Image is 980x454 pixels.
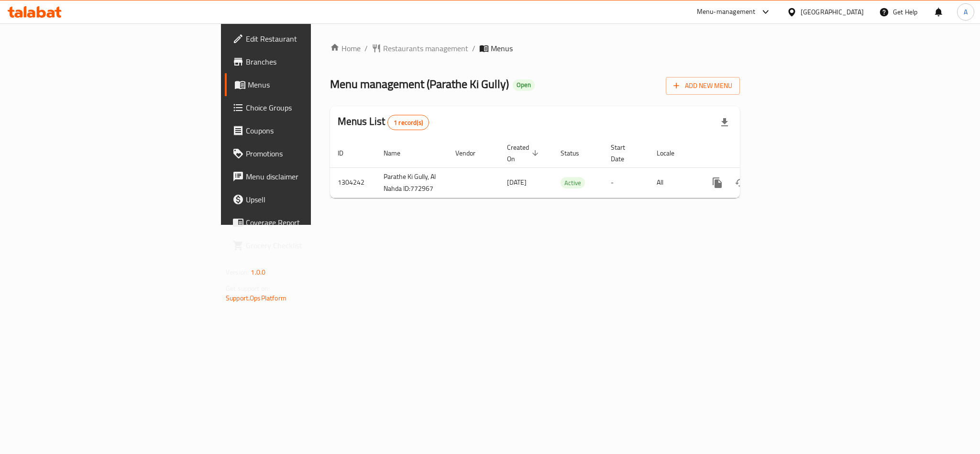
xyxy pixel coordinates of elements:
h2: Menus List [338,114,429,130]
button: Add New Menu [666,77,740,95]
button: more [706,171,729,194]
span: 1 record(s) [388,118,429,127]
div: Open [513,79,535,91]
span: Edit Restaurant [246,33,377,44]
span: 1.0.0 [251,266,265,278]
table: enhanced table [330,139,805,198]
span: Created On [507,142,541,165]
span: Menu disclaimer [246,171,377,182]
a: Menu disclaimer [225,165,385,188]
span: Start Date [611,142,638,165]
span: Coverage Report [246,217,377,228]
td: - [603,167,649,198]
a: Coverage Report [225,211,385,234]
span: Add New Menu [673,80,732,92]
span: Menus [491,43,513,54]
span: Version: [226,266,249,278]
div: [GEOGRAPHIC_DATA] [801,7,864,17]
a: Branches [225,50,385,73]
span: Choice Groups [246,102,377,113]
span: Grocery Checklist [246,240,377,251]
nav: breadcrumb [330,43,740,54]
span: Vendor [455,147,488,159]
span: [DATE] [507,176,527,188]
div: Active [561,177,585,188]
span: A [964,7,968,17]
a: Choice Groups [225,96,385,119]
span: Get support on: [226,282,270,295]
td: All [649,167,698,198]
span: ID [338,147,356,159]
li: / [472,43,475,54]
span: Name [384,147,413,159]
div: Export file [713,111,736,134]
span: Promotions [246,148,377,159]
td: Parathe Ki Gully, Al Nahda ID:772967 [376,167,448,198]
span: Menus [248,79,377,90]
span: Coupons [246,125,377,136]
a: Support.OpsPlatform [226,292,286,304]
span: Active [561,177,585,188]
button: Change Status [729,171,752,194]
a: Menus [225,73,385,96]
span: Upsell [246,194,377,205]
a: Upsell [225,188,385,211]
div: Menu-management [697,6,756,18]
a: Restaurants management [372,43,468,54]
th: Actions [698,139,805,168]
a: Edit Restaurant [225,27,385,50]
span: Restaurants management [383,43,468,54]
span: Status [561,147,592,159]
a: Grocery Checklist [225,234,385,257]
div: Total records count [387,115,429,130]
span: Menu management ( Parathe Ki Gully ) [330,73,509,95]
span: Open [513,81,535,89]
a: Coupons [225,119,385,142]
a: Promotions [225,142,385,165]
span: Branches [246,56,377,67]
span: Locale [657,147,687,159]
